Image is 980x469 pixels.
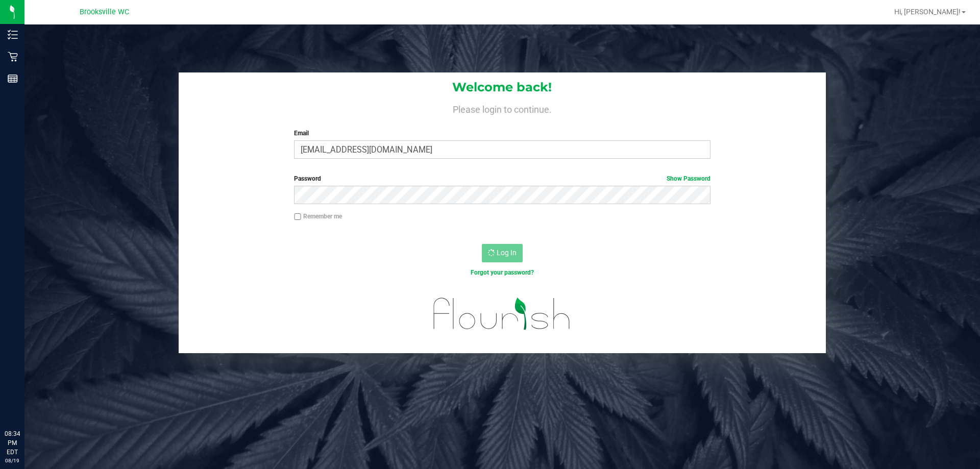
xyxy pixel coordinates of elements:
[8,30,18,40] inline-svg: Inventory
[471,269,534,276] a: Forgot your password?
[667,175,710,182] a: Show Password
[8,73,18,84] inline-svg: Reports
[894,8,961,16] span: Hi, [PERSON_NAME]!
[482,244,523,262] button: Log In
[294,212,342,221] label: Remember me
[179,81,826,94] h1: Welcome back!
[294,213,301,220] input: Remember me
[179,102,826,114] h4: Please login to continue.
[8,52,18,62] inline-svg: Retail
[497,249,517,257] span: Log In
[5,457,20,464] p: 08/19
[294,129,710,138] label: Email
[80,8,129,16] span: Brooksville WC
[294,175,321,182] span: Password
[421,288,583,340] img: flourish_logo.svg
[5,429,20,457] p: 08:34 PM EDT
